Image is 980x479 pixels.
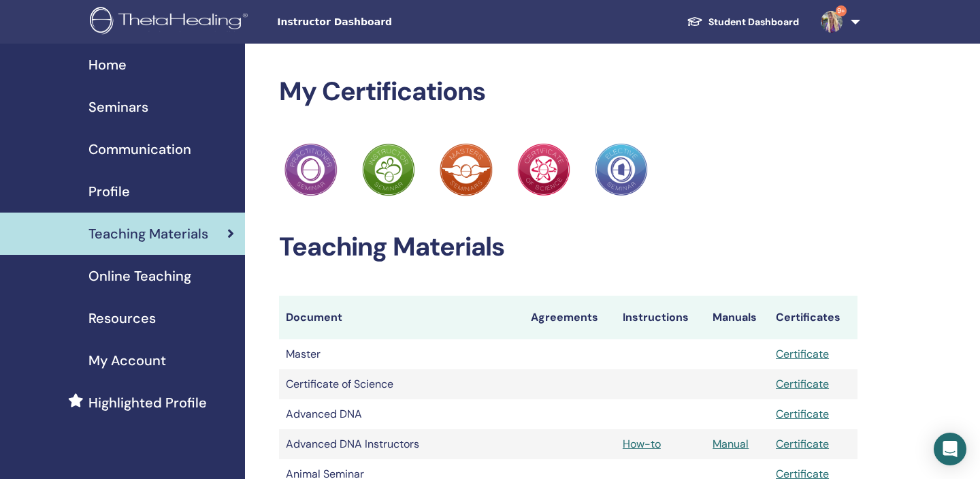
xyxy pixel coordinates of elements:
[776,437,829,451] a: Certificate
[776,347,829,361] a: Certificate
[88,139,191,159] span: Communication
[440,143,493,196] img: Practitioner
[362,143,415,196] img: Practitioner
[279,339,524,369] td: Master
[821,11,843,33] img: default.jpg
[616,296,706,339] th: Instructions
[279,369,524,399] td: Certificate of Science
[88,308,156,328] span: Resources
[88,97,148,117] span: Seminars
[836,5,847,16] span: 9+
[88,392,207,413] span: Highlighted Profile
[88,181,130,202] span: Profile
[713,437,749,451] a: Manual
[284,143,338,196] img: Practitioner
[623,437,661,451] a: How-to
[88,223,208,244] span: Teaching Materials
[595,143,648,196] img: Practitioner
[279,232,857,263] h2: Teaching Materials
[88,350,166,371] span: My Account
[279,399,524,429] td: Advanced DNA
[934,433,966,465] div: Open Intercom Messenger
[88,55,127,75] span: Home
[90,7,252,37] img: logo.png
[676,10,810,35] a: Student Dashboard
[706,296,769,339] th: Manuals
[776,377,829,391] a: Certificate
[524,296,616,339] th: Agreements
[88,266,191,286] span: Online Teaching
[279,76,857,108] h2: My Certifications
[776,407,829,421] a: Certificate
[279,296,524,339] th: Document
[517,143,570,196] img: Practitioner
[769,296,857,339] th: Certificates
[277,15,481,29] span: Instructor Dashboard
[687,16,703,27] img: graduation-cap-white.svg
[279,429,524,459] td: Advanced DNA Instructors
